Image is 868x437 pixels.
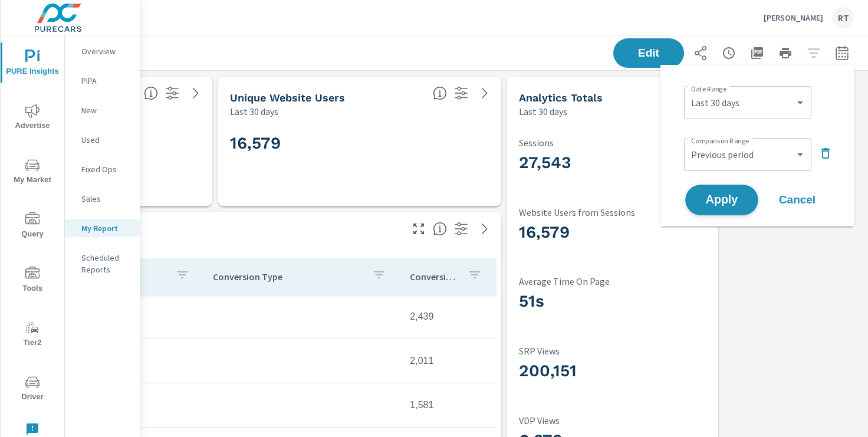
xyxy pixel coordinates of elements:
div: Overview [65,42,140,60]
p: Website Users from Sessions [519,207,706,218]
div: PIPA [65,72,140,90]
p: Last 30 days [230,104,278,119]
h3: 51s [519,291,706,311]
span: A rolling 30 day total of daily Shoppers on the dealership website, averaged over the selected da... [144,86,158,100]
div: Fixed Ops [65,160,140,178]
h5: Analytics Totals [519,91,603,104]
p: [PERSON_NAME] [764,12,823,23]
p: Sales [81,193,130,205]
h2: 16,579 [230,133,489,153]
p: Average Time On Page [519,276,706,287]
p: Conversion Type [213,271,363,282]
span: Search Conversions include Actions, Leads and Unmapped Conversions [433,222,447,236]
p: SRP Views [519,346,706,356]
span: Query [4,212,61,241]
h5: Unique Website Users [230,91,345,104]
p: VDP Views [519,415,706,426]
td: 1,581 [400,390,496,420]
p: Last 30 days [519,104,567,119]
p: New [81,104,130,116]
p: PIPA [81,75,130,87]
div: Sales [65,190,140,208]
button: Cancel [762,185,833,215]
p: Sessions [519,137,706,148]
p: Conversions [410,271,458,282]
span: Tools [4,267,61,295]
div: Scheduled Reports [65,249,140,278]
span: My Market [4,158,61,187]
p: My Report [81,222,130,234]
p: Used [81,134,130,146]
td: 2,011 [400,346,496,376]
button: Make Fullscreen [409,219,428,238]
button: Apply [685,185,758,215]
a: See more details in report [475,219,494,238]
span: Edit [625,48,672,58]
span: Apply [698,195,746,206]
span: Advertise [4,104,61,133]
p: Overview [81,45,130,57]
p: Scheduled Reports [81,252,130,275]
div: RT [833,7,854,28]
button: Edit [613,38,684,68]
td: 2,439 [400,302,496,331]
div: My Report [65,219,140,237]
h3: 16,579 [519,222,706,242]
div: New [65,101,140,119]
div: Used [65,131,140,149]
span: Driver [4,375,61,404]
span: Unique website visitors over the selected time period. [Source: Website Analytics] [433,86,447,100]
h3: 200,151 [519,361,706,381]
a: See more details in report [186,84,205,103]
span: PURE Insights [4,50,61,78]
p: Fixed Ops [81,163,130,175]
span: Tier2 [4,321,61,350]
span: Cancel [774,195,821,205]
h3: 27,543 [519,153,706,173]
a: See more details in report [475,84,494,103]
